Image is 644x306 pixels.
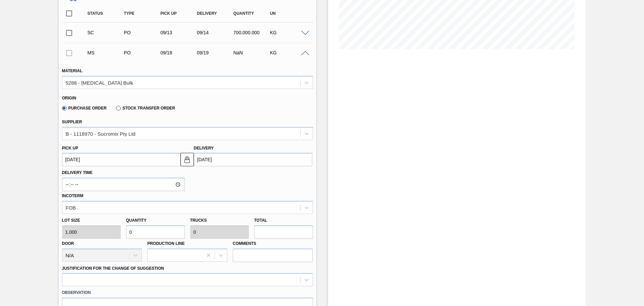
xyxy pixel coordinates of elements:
[268,30,309,35] div: KG
[62,146,78,150] label: Pick up
[62,120,82,124] label: Supplier
[86,11,126,16] div: Status
[159,50,199,55] div: 09/18/2025
[195,50,236,55] div: 09/19/2025
[195,30,236,35] div: 09/14/2025
[194,146,214,150] label: Delivery
[86,50,126,55] div: Manual Suggestion
[66,131,136,136] div: B - 1118970 - Sucromix Pty Ltd
[195,11,236,16] div: Delivery
[232,11,272,16] div: Quantity
[116,106,175,111] label: Stock Transfer Order
[62,193,84,198] label: Incoterm
[62,216,121,225] label: Lot size
[254,218,267,223] label: Total
[62,266,164,271] label: Justification for the Change of Suggestion
[66,205,76,210] div: FOB
[66,80,133,85] div: 5288 - [MEDICAL_DATA] Bulk
[62,241,74,246] label: Door
[62,106,107,111] label: Purchase Order
[62,96,76,100] label: Origin
[233,239,313,249] label: Comments
[147,241,184,246] label: Production Line
[159,30,199,35] div: 09/13/2025
[122,50,163,55] div: Purchase order
[122,11,163,16] div: Type
[190,218,207,223] label: Trucks
[86,30,126,35] div: Suggestion Created
[183,156,191,164] img: locked
[180,153,194,166] button: locked
[62,153,180,166] input: mm/dd/yyyy
[62,69,83,73] label: Material
[62,168,185,178] label: Delivery Time
[232,50,272,55] div: NaN
[194,153,312,166] input: mm/dd/yyyy
[268,50,309,55] div: KG
[159,11,199,16] div: Pick up
[122,30,163,35] div: Purchase order
[126,218,147,223] label: Quantity
[232,30,272,35] div: 700,000.000
[268,11,309,16] div: UN
[62,288,313,298] label: Observation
